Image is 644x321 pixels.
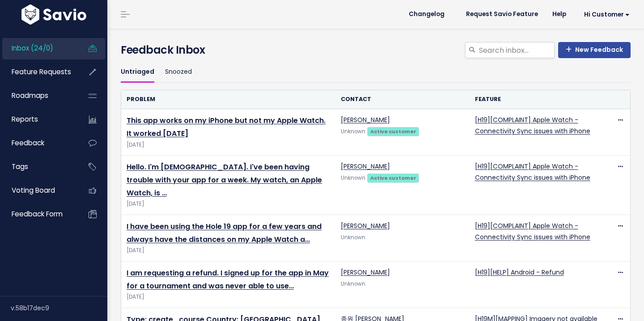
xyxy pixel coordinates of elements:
span: Hi Customer [584,11,630,18]
input: Search inbox... [478,42,555,58]
a: Feedback form [2,204,74,224]
a: [H19][COMPLAINT] Apple Watch - Connectivity Sync issues with iPhone [475,115,590,135]
a: Voting Board [2,180,74,201]
a: Hi Customer [573,8,637,21]
div: v.58b17dec9 [11,296,107,320]
a: Help [545,8,573,21]
th: Contact [335,90,469,109]
a: [H19][HELP] Android - Refund [475,268,564,277]
a: I have been using the Hole 19 app for a few years and always have the distances on my Apple Watch a… [127,221,322,245]
strong: Active customer [370,128,416,135]
span: Unknown [341,128,365,135]
a: Snoozed [165,62,192,83]
span: Voting Board [12,186,55,195]
span: [DATE] [127,246,330,255]
span: Unknown [341,280,365,287]
a: Inbox (24/0) [2,38,74,59]
span: Feature Requests [12,67,71,76]
span: Inbox (24/0) [12,43,53,53]
span: [DATE] [127,292,330,302]
a: Active customer [367,173,419,182]
a: Roadmaps [2,85,74,106]
a: [H19][COMPLAINT] Apple Watch - Connectivity Sync issues with iPhone [475,162,590,182]
span: Roadmaps [12,91,48,100]
a: Hello. I'm [DEMOGRAPHIC_DATA]. I've been having trouble with your app for a week. My watch, an Ap... [127,162,322,198]
span: Feedback form [12,209,63,219]
strong: Active customer [370,174,416,182]
span: [DATE] [127,199,330,209]
img: logo-white.9d6f32f41409.svg [19,4,89,25]
span: Changelog [409,11,445,17]
th: Feature [470,90,603,109]
a: New Feedback [558,42,631,58]
th: Problem [121,90,335,109]
span: Unknown [341,174,365,182]
a: [PERSON_NAME] [341,115,390,124]
a: Request Savio Feature [459,8,545,21]
a: Untriaged [121,62,154,83]
a: [PERSON_NAME] [341,162,390,171]
a: Active customer [367,127,419,135]
span: [DATE] [127,140,330,150]
a: I am requesting a refund. I signed up for the app in May for a tournament and was never able to use… [127,268,329,291]
a: Feedback [2,133,74,153]
h4: Feedback Inbox [121,42,631,58]
span: Unknown [341,234,365,241]
a: [PERSON_NAME] [341,221,390,230]
a: This app works on my iPhone but not my Apple Watch. It worked [DATE] [127,115,326,139]
span: Reports [12,114,38,124]
a: Feature Requests [2,62,74,82]
a: Reports [2,109,74,130]
a: Tags [2,156,74,177]
a: [PERSON_NAME] [341,268,390,277]
span: Feedback [12,138,44,148]
span: Tags [12,162,28,171]
ul: Filter feature requests [121,62,631,83]
a: [H19][COMPLAINT] Apple Watch - Connectivity Sync issues with iPhone [475,221,590,241]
